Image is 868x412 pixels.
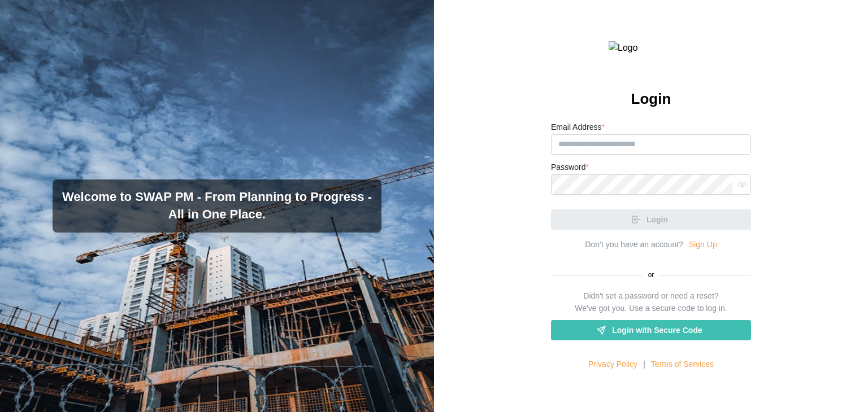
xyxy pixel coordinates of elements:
[62,189,372,223] h3: Welcome to SWAP PM - From Planning to Progress - All in One Place.
[551,161,589,174] label: Password
[585,239,683,251] div: Don’t you have an account?
[612,321,702,340] span: Login with Secure Code
[609,41,693,55] img: Logo
[551,320,751,340] a: Login with Secure Code
[689,239,717,251] a: Sign Up
[551,121,605,134] label: Email Address
[643,358,645,371] div: |
[551,270,751,280] div: or
[631,89,671,109] h2: Login
[575,290,727,314] div: Didn't set a password or need a reset? We've got you. Use a secure code to log in.
[588,358,637,371] a: Privacy Policy
[651,358,714,371] a: Terms of Services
